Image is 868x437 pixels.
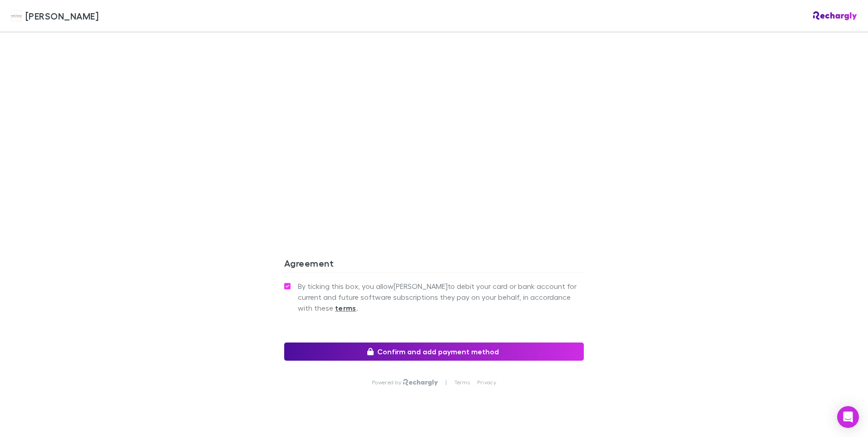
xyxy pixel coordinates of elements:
img: Rechargly Logo [813,11,857,20]
p: Powered by [372,379,403,386]
span: By ticking this box, you allow [PERSON_NAME] to debit your card or bank account for current and f... [298,281,584,313]
strong: terms [335,303,356,313]
img: Hales Douglass's Logo [11,10,22,21]
button: Confirm and add payment method [284,343,584,361]
iframe: Secure address input frame [282,6,586,216]
div: Open Intercom Messenger [837,406,859,428]
h3: Agreement [284,258,584,272]
span: [PERSON_NAME] [25,9,99,23]
a: Privacy [477,379,496,386]
img: Rechargly Logo [403,379,438,386]
p: | [445,379,447,386]
a: Terms [454,379,470,386]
